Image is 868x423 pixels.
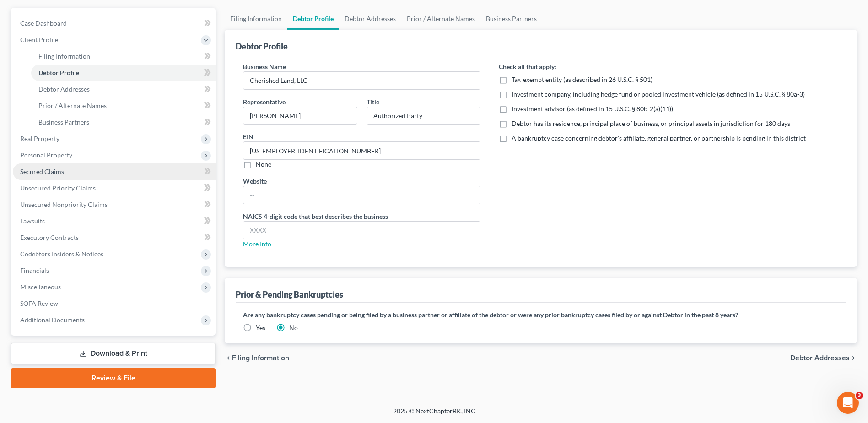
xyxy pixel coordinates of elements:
span: Debtor Profile [38,69,79,76]
input: XXXX [243,222,480,239]
a: SOFA Review [13,295,216,312]
a: Prior / Alternate Names [401,8,480,30]
input: -- [243,186,480,204]
label: EIN [243,132,253,141]
i: chevron_left [225,354,232,362]
a: Case Dashboard [13,15,216,32]
a: Business Partners [31,114,216,130]
input: Enter title... [367,107,480,125]
button: chevron_left Filing Information [225,354,289,362]
a: Secured Claims [13,163,216,180]
span: 3 [856,392,863,399]
a: Review & File [11,368,216,388]
label: Business Name [243,62,286,71]
button: Debtor Addresses chevron_right [790,354,857,362]
span: Real Property [20,135,59,142]
span: Tax-exempt entity (as described in 26 U.S.C. § 501) [512,76,652,83]
span: Executory Contracts [20,233,79,241]
div: 2025 © NextChapterBK, INC [173,407,695,423]
span: Unsecured Priority Claims [20,184,96,192]
a: Debtor Profile [287,8,339,30]
input: Enter representative... [243,107,357,125]
span: Filing Information [232,354,289,362]
label: No [289,323,298,332]
label: Website [243,176,267,186]
span: Personal Property [20,151,72,159]
span: Financials [20,266,49,274]
span: Investment company, including hedge fund or pooled investment vehicle (as defined in 15 U.S.C. § ... [512,90,805,98]
span: Secured Claims [20,168,64,175]
label: Are any bankruptcy cases pending or being filed by a business partner or affiliate of the debtor ... [243,310,839,320]
span: Investment advisor (as defined in 15 U.S.C. § 80b-2(a)(11)) [512,105,673,113]
span: Unsecured Nonpriority Claims [20,201,108,208]
a: Debtor Addresses [31,81,216,98]
div: Debtor Profile [236,41,288,52]
span: Business Partners [38,118,89,126]
a: Executory Contracts [13,229,216,246]
a: Unsecured Nonpriority Claims [13,196,216,213]
span: Filing Information [38,52,90,60]
span: Prior / Alternate Names [38,102,107,109]
a: Filing Information [225,8,287,30]
span: Debtor Addresses [790,354,850,362]
label: Title [367,97,379,107]
span: Debtor Addresses [38,85,90,93]
span: A bankruptcy case concerning debtor’s affiliate, general partner, or partnership is pending in th... [512,134,806,142]
a: Filing Information [31,48,216,65]
span: SOFA Review [20,299,58,307]
a: Prior / Alternate Names [31,98,216,114]
span: Client Profile [20,36,58,43]
i: chevron_right [850,354,857,362]
a: Debtor Addresses [339,8,401,30]
label: Yes [256,323,265,332]
span: Additional Documents [20,316,85,324]
span: Miscellaneous [20,283,61,291]
iframe: Intercom live chat [837,392,859,414]
span: Lawsuits [20,217,45,225]
label: None [256,160,271,169]
label: NAICS 4-digit code that best describes the business [243,211,388,221]
a: Unsecured Priority Claims [13,180,216,196]
input: -- [243,142,480,159]
a: More Info [243,240,271,248]
a: Lawsuits [13,213,216,229]
span: Case Dashboard [20,19,67,27]
div: Prior & Pending Bankruptcies [236,289,343,300]
span: Codebtors Insiders & Notices [20,250,103,258]
label: Check all that apply: [499,62,556,71]
input: Enter name... [243,72,480,89]
span: Debtor has its residence, principal place of business, or principal assets in jurisdiction for 18... [512,119,790,127]
a: Business Partners [480,8,542,30]
a: Debtor Profile [31,65,216,81]
label: Representative [243,97,286,107]
a: Download & Print [11,343,216,364]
